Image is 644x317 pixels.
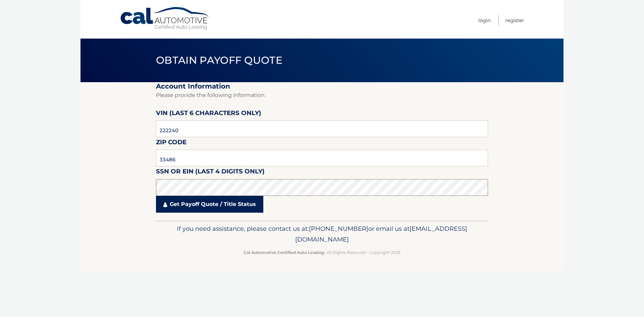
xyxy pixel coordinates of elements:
label: Zip Code [156,137,186,150]
label: SSN or EIN (last 4 digits only) [156,166,265,179]
p: If you need assistance, please contact us at: or email us at [160,223,484,245]
a: Get Payoff Quote / Title Status [156,196,263,213]
label: VIN (last 6 characters only) [156,108,261,120]
a: Register [505,15,524,26]
strong: Cal Automotive Certified Auto Leasing [244,250,324,255]
a: Login [478,15,491,26]
a: Cal Automotive [120,7,210,31]
span: Obtain Payoff Quote [156,54,282,66]
span: [PHONE_NUMBER] [309,225,368,232]
p: Please provide the following information. [156,91,488,100]
p: - All Rights Reserved - Copyright 2025 [160,249,484,256]
h2: Account Information [156,82,488,91]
